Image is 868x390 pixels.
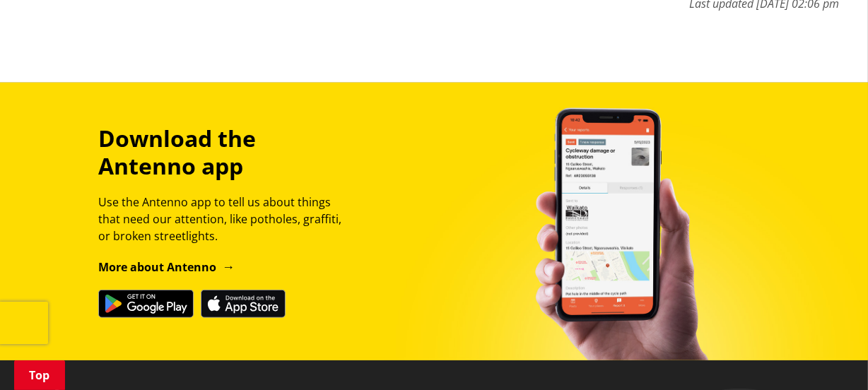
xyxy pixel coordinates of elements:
[201,290,286,318] img: Download on the App Store
[98,125,354,179] h3: Download the Antenno app
[98,290,194,318] img: Get it on Google Play
[14,360,65,390] a: Top
[803,331,854,382] iframe: Messenger Launcher
[98,194,354,244] p: Use the Antenno app to tell us about things that need our attention, like potholes, graffiti, or ...
[98,259,235,275] a: More about Antenno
